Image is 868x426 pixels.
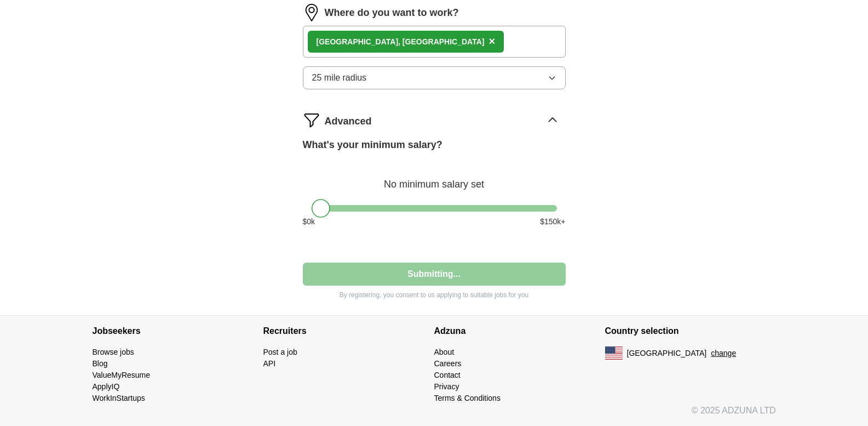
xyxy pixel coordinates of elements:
a: ValueMyResume [93,371,151,379]
button: × [488,33,495,50]
a: Privacy [434,382,459,391]
a: Contact [434,371,461,379]
img: filter [303,111,320,129]
span: 25 mile radius [312,71,367,84]
a: WorkInStartups [93,394,145,402]
img: location.png [303,4,320,21]
button: change [711,348,736,359]
span: [GEOGRAPHIC_DATA] [627,348,707,359]
span: $ 150 k+ [540,216,565,228]
div: © 2025 ADZUNA LTD [84,404,785,426]
a: Terms & Conditions [434,394,501,402]
img: US flag [605,347,623,360]
label: Where do you want to work? [325,5,459,20]
button: 25 mile radius [303,66,566,89]
a: API [263,359,276,368]
h4: Country selection [605,316,776,347]
a: Blog [93,359,108,368]
button: Submitting... [303,263,566,286]
span: $ 0 k [303,216,315,228]
label: What's your minimum salary? [303,138,442,152]
span: Advanced [325,114,372,129]
a: Browse jobs [93,348,134,356]
div: [GEOGRAPHIC_DATA], [GEOGRAPHIC_DATA] [317,36,485,48]
a: About [434,348,455,356]
p: By registering, you consent to us applying to suitable jobs for you [303,290,566,300]
a: ApplyIQ [93,382,120,391]
a: Careers [434,359,462,368]
div: No minimum salary set [303,166,566,192]
span: × [488,35,495,47]
a: Post a job [263,348,297,356]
